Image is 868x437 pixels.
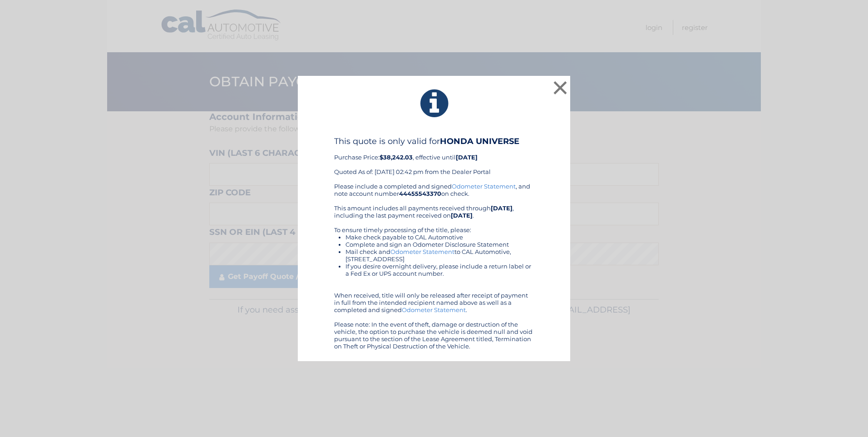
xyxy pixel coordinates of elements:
a: Odometer Statement [390,248,454,255]
li: Make check payable to CAL Automotive [345,233,534,241]
li: Mail check and to CAL Automotive, [STREET_ADDRESS] [345,248,534,263]
h4: This quote is only valid for [334,136,534,146]
li: If you desire overnight delivery, please include a return label or a Fed Ex or UPS account number. [345,263,534,277]
button: × [551,79,569,97]
a: Odometer Statement [402,306,466,313]
b: HONDA UNIVERSE [440,136,519,146]
b: [DATE] [456,154,478,161]
b: 44455543370 [399,190,441,197]
b: $38,242.03 [380,154,413,161]
li: Complete and sign an Odometer Disclosure Statement [345,241,534,248]
b: [DATE] [491,204,513,212]
a: Odometer Statement [452,183,516,190]
b: [DATE] [451,212,473,219]
div: Please include a completed and signed , and note account number on check. This amount includes al... [334,183,534,350]
div: Purchase Price: , effective until Quoted As of: [DATE] 02:42 pm from the Dealer Portal [334,136,534,183]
